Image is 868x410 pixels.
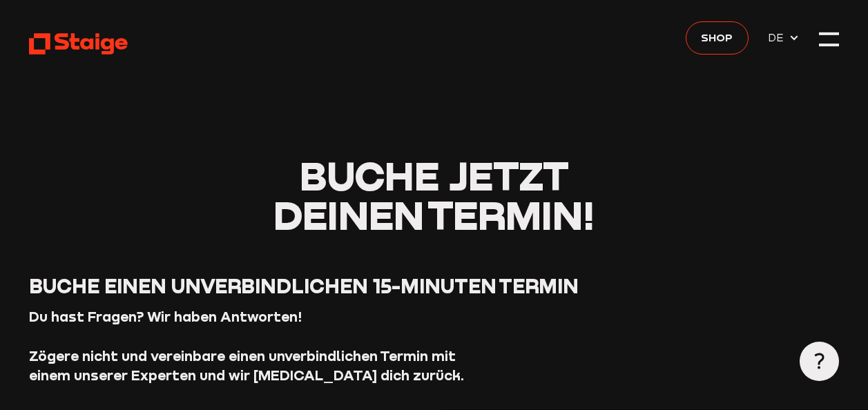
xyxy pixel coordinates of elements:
[768,29,789,46] span: DE
[701,29,733,46] span: Shop
[273,151,595,239] span: Buche jetzt deinen Termin!
[29,273,579,297] span: Buche einen unverbindlichen 15-Minuten Termin
[686,21,748,55] a: Shop
[29,308,302,325] strong: Du hast Fragen? Wir haben Antworten!
[29,347,464,384] strong: Zögere nicht und vereinbare einen unverbindlichen Termin mit einem unserer Experten und wir [MEDI...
